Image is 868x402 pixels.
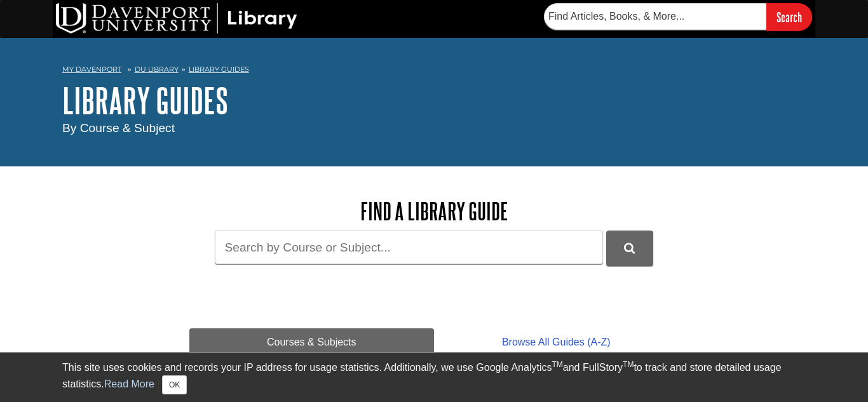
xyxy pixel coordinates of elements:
[56,3,297,34] img: DU Library
[189,198,679,224] h2: Find a Library Guide
[766,3,812,30] input: Search
[62,61,806,81] nav: breadcrumb
[62,119,806,138] div: By Course & Subject
[135,65,179,74] a: DU Library
[215,231,603,264] input: Search by Course or Subject...
[189,328,434,356] a: Courses & Subjects
[104,379,154,389] a: Read More
[62,64,121,75] a: My Davenport
[544,3,766,30] input: Find Articles, Books, & More...
[544,3,812,30] form: Searches DU Library's articles, books, and more
[623,360,634,369] sup: TM
[62,81,806,119] h1: Library Guides
[552,360,562,369] sup: TM
[62,360,806,394] div: This site uses cookies and records your IP address for usage statistics. Additionally, we use Goo...
[434,328,679,356] a: Browse All Guides (A-Z)
[189,65,249,74] a: Library Guides
[624,243,635,254] i: Search Library Guides
[162,375,187,394] button: Close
